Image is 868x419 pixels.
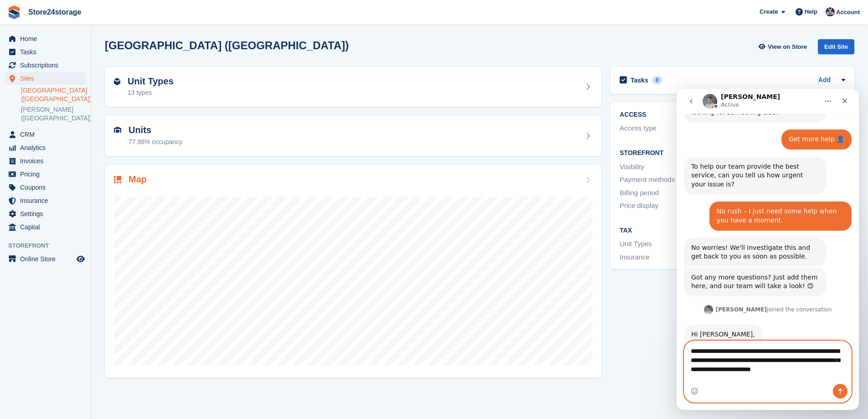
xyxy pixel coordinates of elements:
div: Unit Types [620,239,732,249]
img: map-icn-33ee37083ee616e46c38cad1a60f524a97daa1e2b2c8c0bc3eb3415660979fc1.svg [114,176,121,183]
span: Home [20,32,75,45]
h2: Unit Types [128,76,174,87]
a: Edit Site [818,39,854,58]
div: Payment methods [620,175,732,185]
a: View on Store [757,39,811,54]
a: menu [5,141,86,154]
a: menu [5,59,86,72]
span: CRM [20,128,75,141]
a: Unit Types 13 types [105,67,601,107]
img: unit-icn-7be61d7bf1b0ce9d3e12c5938cc71ed9869f7b940bace4675aadf7bd6d80202e.svg [114,127,121,133]
a: menu [5,72,86,85]
span: Pricing [20,168,75,181]
a: Preview store [75,253,86,264]
a: menu [5,194,86,207]
img: George [826,7,835,16]
div: Billing period [620,188,732,198]
span: Tasks [20,46,75,58]
span: Settings [20,207,75,220]
span: Coupons [20,181,75,194]
img: unit-type-icn-2b2737a686de81e16bb02015468b77c625bbabd49415b5ef34ead5e3b44a266d.svg [114,78,120,85]
h2: Tax [620,227,845,234]
div: Price display [620,201,732,211]
iframe: To enrich screen reader interactions, please activate Accessibility in Grammarly extension settings [677,89,859,410]
span: Storefront [8,241,91,250]
h2: Units [128,125,182,135]
span: Analytics [20,141,75,154]
a: menu [5,181,86,194]
a: menu [5,207,86,220]
img: stora-icon-8386f47178a22dfd0bd8f6a31ec36ba5ce8667c1dd55bd0f319d3a0aa187defe.svg [7,5,21,19]
div: 0 [652,76,663,84]
div: Edit Site [818,39,854,54]
a: menu [5,253,86,265]
a: Units 77.98% occupancy [105,116,601,156]
a: menu [5,221,86,233]
div: Access type [620,123,732,134]
a: menu [5,128,86,141]
a: menu [5,32,86,45]
h2: [GEOGRAPHIC_DATA] ([GEOGRAPHIC_DATA]) [105,39,349,52]
span: Account [836,8,860,17]
h2: Map [128,174,147,185]
span: Help [805,7,817,16]
div: 77.98% occupancy [128,137,182,147]
span: Capital [20,221,75,233]
div: Visibility [620,162,732,172]
a: Store24storage [25,5,85,20]
h2: Tasks [631,76,648,84]
h2: Storefront [620,150,845,157]
a: menu [5,46,86,58]
a: menu [5,155,86,167]
span: Insurance [20,194,75,207]
a: [GEOGRAPHIC_DATA] ([GEOGRAPHIC_DATA]) [21,86,86,103]
a: Add [818,75,831,86]
div: 13 types [128,88,174,98]
span: Online Store [20,253,75,265]
span: Invoices [20,155,75,167]
a: Map [105,165,601,378]
span: Create [760,7,778,16]
a: menu [5,168,86,181]
div: Insurance [620,252,732,263]
span: Subscriptions [20,59,75,72]
h2: ACCESS [620,111,845,119]
a: [PERSON_NAME] ([GEOGRAPHIC_DATA]) [21,105,86,123]
span: Sites [20,72,75,85]
span: View on Store [768,42,807,52]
